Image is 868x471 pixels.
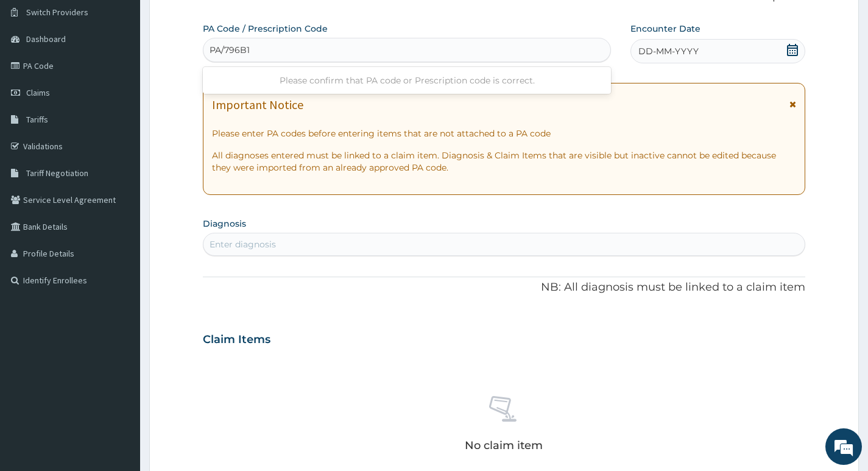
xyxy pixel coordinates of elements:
[203,333,270,347] h3: Claim Items
[212,127,796,140] p: Please enter PA codes before entering items that are not attached to a PA code
[212,149,796,174] p: All diagnoses entered must be linked to a claim item. Diagnosis & Claim Items that are visible bu...
[26,168,88,179] span: Tariff Negotiation
[465,439,543,452] p: No claim item
[63,68,205,84] div: Chat with us now
[638,45,699,57] span: DD-MM-YYYY
[203,218,246,230] label: Diagnosis
[26,87,50,98] span: Claims
[210,238,276,250] div: Enter diagnosis
[26,34,66,44] span: Dashboard
[200,6,229,35] div: Minimize live chat window
[203,23,328,35] label: PA Code / Prescription Code
[23,61,49,91] img: d_794563401_company_1708531726252_794563401
[203,280,805,296] p: NB: All diagnosis must be linked to a claim item
[630,23,700,35] label: Encounter Date
[203,69,611,91] div: Please confirm that PA code or Prescription code is correct.
[26,114,48,125] span: Tariffs
[71,154,168,277] span: We're online!
[26,7,88,18] span: Switch Providers
[6,333,232,375] textarea: Type your message and hit 'Enter'
[212,98,303,112] h1: Important Notice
